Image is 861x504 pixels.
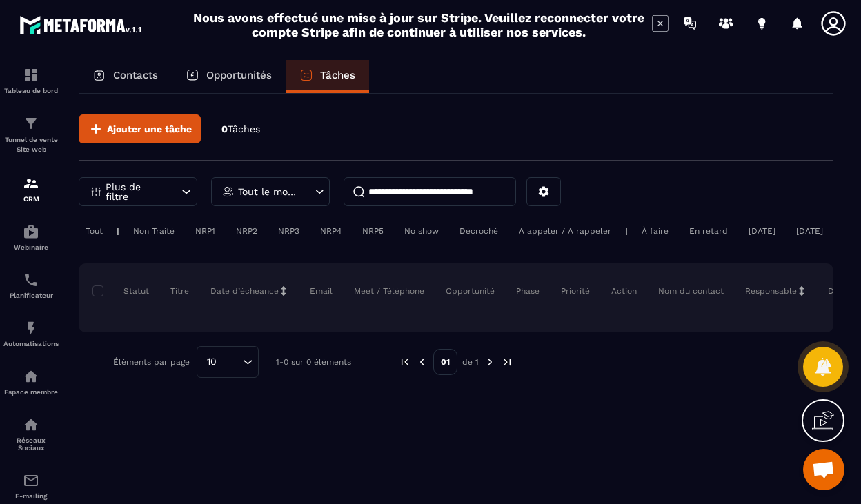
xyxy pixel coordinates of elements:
[658,285,724,296] p: Nom du contact
[803,449,844,490] div: Ouvrir le chat
[3,243,59,251] p: Webinaire
[3,135,59,154] p: Tunnel de vente Site web
[3,165,59,213] a: formationformationCRM
[126,223,181,239] div: Non Traité
[561,285,590,296] p: Priorité
[3,292,59,299] p: Planificateur
[23,368,39,385] img: automations
[625,226,628,236] p: |
[453,223,505,239] div: Décroché
[682,223,735,239] div: En retard
[3,261,59,310] a: schedulerschedulerPlanificateur
[354,285,424,296] p: Meet / Téléphone
[23,67,39,83] img: formation
[484,356,496,368] img: next
[23,223,39,240] img: automations
[3,340,59,347] p: Automatisations
[446,285,495,296] p: Opportunité
[313,223,348,239] div: NRP4
[3,213,59,261] a: automationsautomationsWebinaire
[79,114,201,143] button: Ajouter une tâche
[3,492,59,500] p: E-mailing
[197,346,259,378] div: Search for option
[221,354,239,370] input: Search for option
[462,356,479,367] p: de 1
[3,57,59,105] a: formationformationTableau de bord
[192,10,645,39] h2: Nous avons effectué une mise à jour sur Stripe. Veuillez reconnecter votre compte Stripe afin de ...
[745,285,797,296] p: Responsable
[3,388,59,396] p: Espace membre
[23,272,39,288] img: scheduler
[23,175,39,192] img: formation
[433,349,457,375] p: 01
[3,87,59,94] p: Tableau de bord
[3,406,59,462] a: social-networksocial-networkRéseaux Sociaux
[286,60,369,93] a: Tâches
[23,320,39,336] img: automations
[229,223,264,239] div: NRP2
[23,115,39,132] img: formation
[117,226,119,236] p: |
[188,223,222,239] div: NRP1
[276,357,351,367] p: 1-0 sur 0 éléments
[416,356,428,368] img: prev
[501,356,513,368] img: next
[320,69,355,81] p: Tâches
[23,472,39,489] img: email
[210,285,279,296] p: Date d’échéance
[611,285,637,296] p: Action
[238,187,299,196] p: Tout le monde
[79,60,172,93] a: Contacts
[3,105,59,165] a: formationformationTunnel de vente Site web
[228,123,260,134] span: Tâches
[3,195,59,203] p: CRM
[271,223,306,239] div: NRP3
[310,285,333,296] p: Email
[3,310,59,358] a: automationsautomationsAutomatisations
[113,357,190,367] p: Éléments par page
[23,416,39,433] img: social-network
[202,354,221,370] span: 10
[399,356,411,368] img: prev
[3,358,59,406] a: automationsautomationsEspace membre
[106,182,166,201] p: Plus de filtre
[79,223,110,239] div: Tout
[170,285,189,296] p: Titre
[172,60,286,93] a: Opportunités
[512,223,618,239] div: A appeler / A rappeler
[19,12,143,37] img: logo
[3,436,59,452] p: Réseaux Sociaux
[516,285,540,296] p: Phase
[96,285,149,296] p: Statut
[221,123,260,136] p: 0
[355,223,390,239] div: NRP5
[397,223,446,239] div: No show
[113,69,158,81] p: Contacts
[107,122,192,136] span: Ajouter une tâche
[206,69,272,81] p: Opportunités
[635,223,675,239] div: À faire
[789,223,830,239] div: [DATE]
[742,223,782,239] div: [DATE]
